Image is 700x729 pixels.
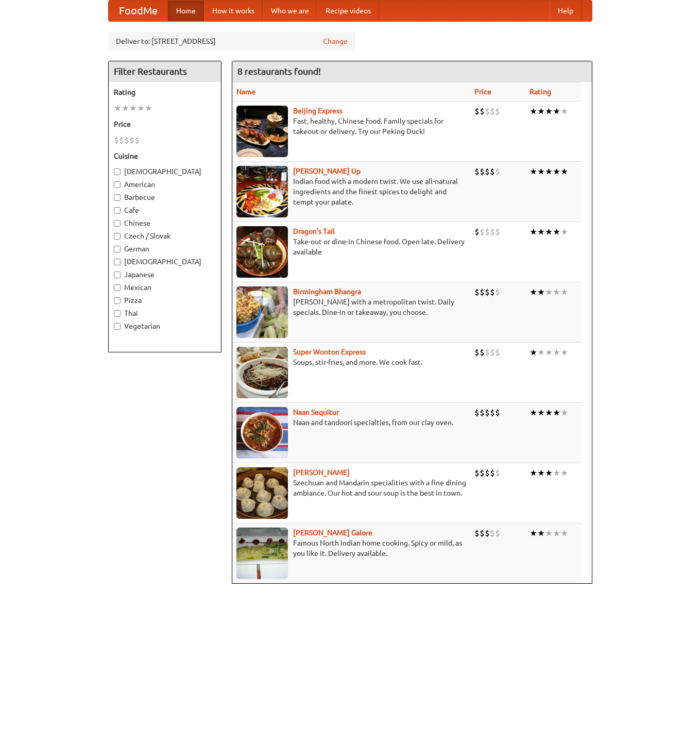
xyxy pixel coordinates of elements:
[490,347,495,358] li: $
[129,134,134,146] li: $
[530,528,537,539] li: ★
[114,87,216,97] h5: Rating
[236,166,288,217] img: curryup.jpg
[293,348,366,356] b: Super Wonton Express
[474,106,480,117] li: $
[560,166,568,177] li: ★
[236,226,288,278] img: dragon.jpg
[114,207,121,214] input: Cafe
[114,205,216,215] label: Cafe
[480,528,485,539] li: $
[204,1,263,21] a: How it works
[236,467,288,519] img: shandong.jpg
[114,119,216,129] h5: Price
[490,106,495,117] li: $
[495,106,500,117] li: $
[553,226,560,238] li: ★
[560,467,568,479] li: ★
[530,226,537,238] li: ★
[537,467,545,479] li: ★
[114,269,216,280] label: Japanese
[236,417,467,428] p: Naan and tandoori specialties, from our clay oven.
[474,347,480,358] li: $
[474,407,480,418] li: $
[495,407,500,418] li: $
[490,407,495,418] li: $
[293,167,361,175] a: [PERSON_NAME] Up
[114,257,216,267] label: [DEMOGRAPHIC_DATA]
[109,1,168,21] a: FoodMe
[490,467,495,479] li: $
[236,88,255,96] a: Name
[495,226,500,238] li: $
[485,347,490,358] li: $
[114,246,121,252] input: German
[108,32,355,50] div: Deliver to: [STREET_ADDRESS]
[485,467,490,479] li: $
[137,103,145,114] li: ★
[236,176,467,207] p: Indian food with a modern twist. We use all-natural ingredients and the finest spices to delight ...
[236,236,467,257] p: Take-out or dine-in Chinese food. Open late. Delivery available
[553,166,560,177] li: ★
[114,151,216,161] h5: Cuisine
[560,286,568,298] li: ★
[560,407,568,418] li: ★
[129,103,137,114] li: ★
[236,407,288,459] img: naansequitur.jpg
[236,347,288,398] img: superwonton.jpg
[530,286,537,298] li: ★
[114,231,216,241] label: Czech / Slovak
[293,107,343,115] a: Beijing Express
[114,218,216,228] label: Chinese
[553,286,560,298] li: ★
[114,181,121,188] input: American
[114,134,119,146] li: $
[263,1,317,21] a: Who we are
[545,106,553,117] li: ★
[474,166,480,177] li: $
[490,166,495,177] li: $
[474,467,480,479] li: $
[480,347,485,358] li: $
[553,528,560,539] li: ★
[485,286,490,298] li: $
[545,528,553,539] li: ★
[317,1,379,21] a: Recipe videos
[236,286,288,338] img: bhangra.jpg
[293,408,339,416] a: Naan Sequitur
[537,226,545,238] li: ★
[236,106,288,157] img: beijing.jpg
[560,347,568,358] li: ★
[485,166,490,177] li: $
[490,226,495,238] li: $
[480,407,485,418] li: $
[530,166,537,177] li: ★
[495,347,500,358] li: $
[114,297,121,304] input: Pizza
[114,284,121,291] input: Mexican
[114,259,121,265] input: [DEMOGRAPHIC_DATA]
[553,106,560,117] li: ★
[480,286,485,298] li: $
[537,286,545,298] li: ★
[114,168,121,175] input: [DEMOGRAPHIC_DATA]
[537,407,545,418] li: ★
[114,233,121,240] input: Czech / Slovak
[560,528,568,539] li: ★
[114,244,216,254] label: German
[114,295,216,306] label: Pizza
[480,166,485,177] li: $
[495,166,500,177] li: $
[537,166,545,177] li: ★
[530,106,537,117] li: ★
[236,528,288,579] img: currygalore.jpg
[236,538,467,558] p: Famous North Indian home cooking. Spicy or mild, as you like it. Delivery available.
[485,407,490,418] li: $
[480,226,485,238] li: $
[490,528,495,539] li: $
[545,166,553,177] li: ★
[485,106,490,117] li: $
[293,227,335,235] a: Dragon's Tail
[560,226,568,238] li: ★
[293,529,372,537] a: [PERSON_NAME] Galore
